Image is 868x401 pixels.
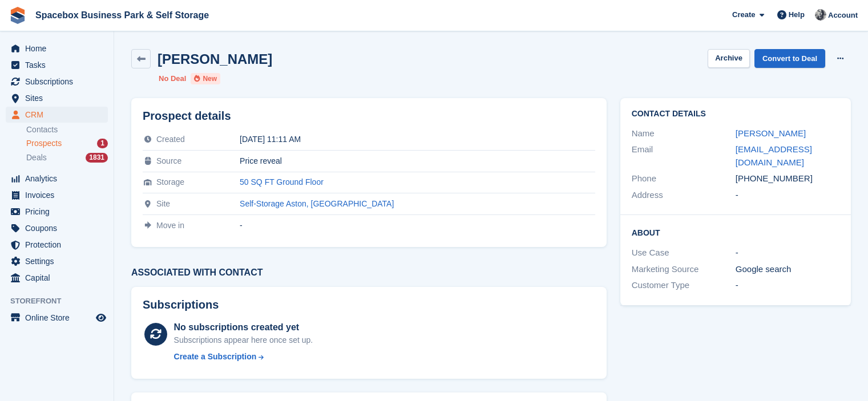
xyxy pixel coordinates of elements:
div: Customer Type [632,279,736,292]
span: Help [789,9,805,21]
div: No subscriptions created yet [174,321,313,334]
div: 1831 [86,153,108,163]
div: Subscriptions appear here once set up. [174,334,313,346]
span: Protection [25,237,94,253]
div: Use Case [632,246,736,260]
a: [PERSON_NAME] [736,128,806,138]
a: [EMAIL_ADDRESS][DOMAIN_NAME] [736,144,812,167]
span: Source [156,156,181,165]
a: Self-Storage Aston, [GEOGRAPHIC_DATA] [240,199,394,208]
a: menu [6,74,108,90]
span: Storage [156,177,184,187]
a: Contacts [26,124,108,135]
div: Google search [736,263,839,276]
li: New [191,73,220,84]
span: Deals [26,152,47,163]
a: Preview store [94,311,108,325]
a: menu [6,187,108,203]
div: [PHONE_NUMBER] [736,172,839,185]
span: Created [156,135,185,144]
a: menu [6,90,108,106]
span: Coupons [25,220,94,236]
div: Name [632,127,736,140]
span: Settings [25,253,94,269]
img: stora-icon-8386f47178a22dfd0bd8f6a31ec36ba5ce8667c1dd55bd0f319d3a0aa187defe.svg [9,7,26,24]
span: Invoices [25,187,94,203]
button: Archive [708,49,750,68]
a: Prospects 1 [26,137,108,149]
span: Capital [25,270,94,286]
a: menu [6,220,108,236]
a: Spacebox Business Park & Self Storage [31,6,213,25]
div: Create a Subscription [174,351,257,363]
span: Pricing [25,204,94,220]
span: Online Store [25,310,94,326]
img: SUDIPTA VIRMANI [815,9,826,21]
a: menu [6,107,108,123]
h2: Contact Details [632,110,839,119]
div: Email [632,143,736,169]
a: Create a Subscription [174,351,313,363]
div: - [240,221,595,230]
h2: Subscriptions [143,298,595,311]
span: Account [828,10,858,21]
span: Create [732,9,755,21]
a: menu [6,237,108,253]
span: Tasks [25,57,94,73]
div: Phone [632,172,736,185]
h2: About [632,226,839,238]
a: menu [6,171,108,187]
div: - [736,189,839,202]
div: Address [632,189,736,202]
div: 1 [97,139,108,148]
div: Price reveal [240,156,595,165]
a: menu [6,270,108,286]
h2: [PERSON_NAME] [158,51,272,67]
span: Subscriptions [25,74,94,90]
a: menu [6,253,108,269]
a: menu [6,40,108,56]
a: Convert to Deal [754,49,825,68]
span: Sites [25,90,94,106]
span: Home [25,40,94,56]
span: Site [156,199,170,208]
span: Prospects [26,138,62,149]
a: Deals 1831 [26,152,108,164]
span: Move in [156,221,184,230]
a: menu [6,57,108,73]
li: No Deal [159,73,186,84]
h3: Associated with contact [131,268,607,278]
div: [DATE] 11:11 AM [240,135,595,144]
a: 50 SQ FT Ground Floor [240,177,324,187]
div: - [736,279,839,292]
span: CRM [25,107,94,123]
a: menu [6,204,108,220]
div: - [736,246,839,260]
a: menu [6,310,108,326]
span: Storefront [10,295,114,307]
div: Marketing Source [632,263,736,276]
h2: Prospect details [143,110,595,123]
span: Analytics [25,171,94,187]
